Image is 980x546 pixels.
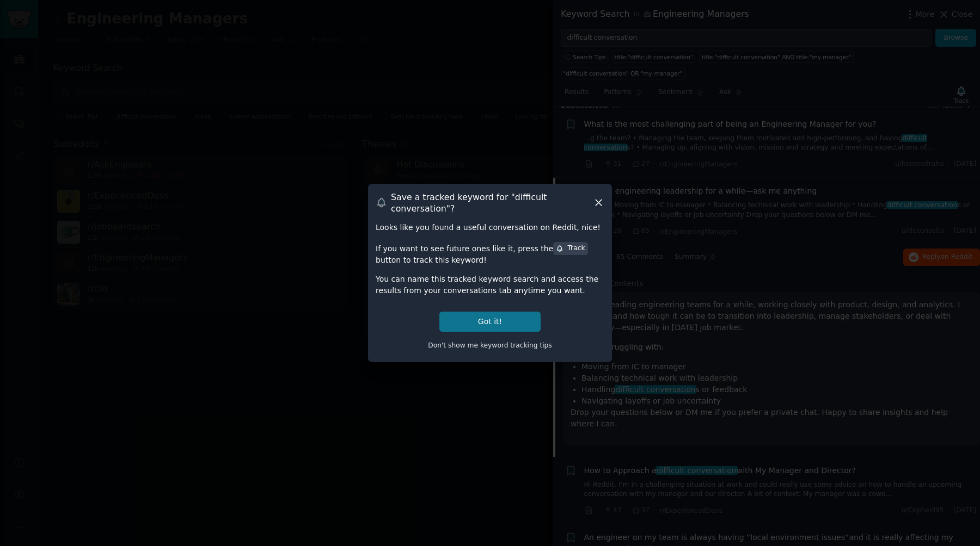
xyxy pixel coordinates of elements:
button: Got it! [439,312,541,332]
span: Don't show me keyword tracking tips [428,342,552,349]
div: Track [556,244,585,253]
h3: Save a tracked keyword for " difficult conversation "? [391,191,593,214]
div: Looks like you found a useful conversation on Reddit, nice! [376,222,604,233]
div: If you want to see future ones like it, press the button to track this keyword! [376,241,604,266]
div: You can name this tracked keyword search and access the results from your conversations tab anyti... [376,274,604,296]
